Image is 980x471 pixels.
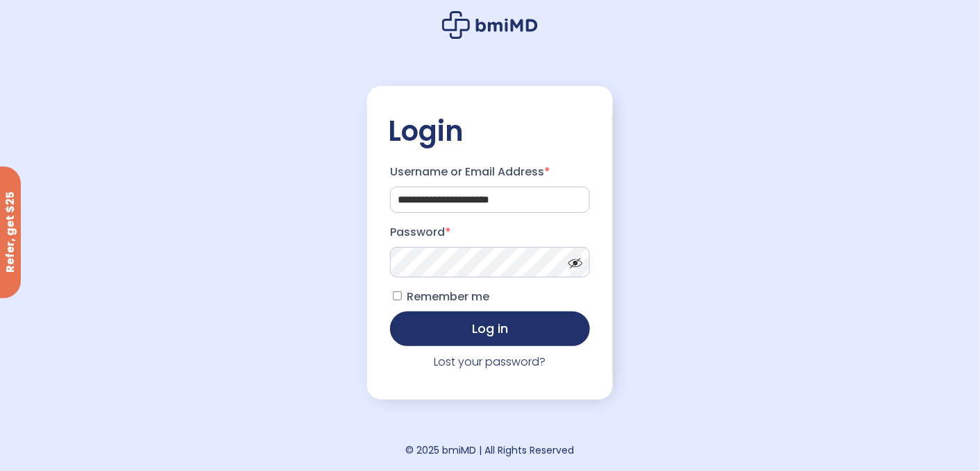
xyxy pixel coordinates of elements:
a: Lost your password? [434,354,546,370]
div: © 2025 bmiMD | All Rights Reserved [405,440,574,460]
label: Username or Email Address [390,161,590,183]
input: Remember me [393,291,402,300]
label: Password [390,221,590,243]
span: Remember me [407,289,489,305]
button: Log in [390,311,590,346]
h2: Login [388,114,592,148]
